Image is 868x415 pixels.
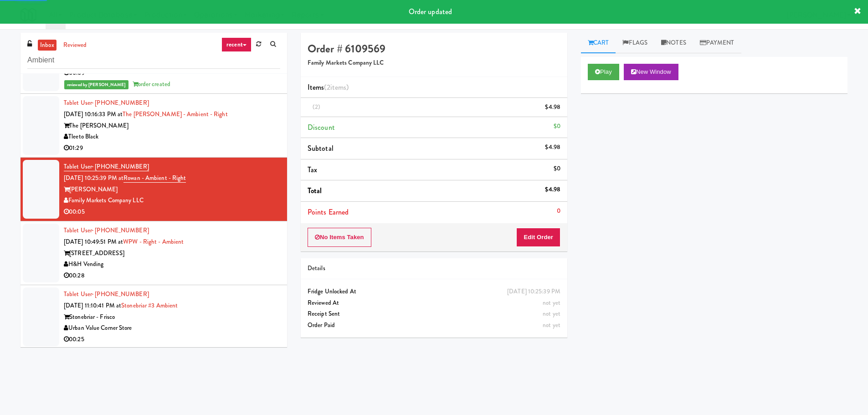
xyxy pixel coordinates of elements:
[64,98,149,107] a: Tablet User· [PHONE_NUMBER]
[308,207,349,217] span: Points Earned
[92,226,149,235] span: · [PHONE_NUMBER]
[543,298,560,307] span: not yet
[554,121,560,132] div: $0
[64,270,280,282] div: 00:28
[543,309,560,318] span: not yet
[92,162,149,171] span: · [PHONE_NUMBER]
[545,184,560,195] div: $4.98
[588,64,619,80] button: Play
[308,82,349,92] span: Items
[92,290,149,298] span: · [PHONE_NUMBER]
[543,321,560,329] span: not yet
[64,80,128,89] span: reviewed by [PERSON_NAME]
[64,312,280,323] div: Stonebriar - Frisco
[64,290,149,298] a: Tablet User· [PHONE_NUMBER]
[581,33,616,53] a: Cart
[38,40,56,51] a: inbox
[64,131,280,143] div: Tleeto Black
[64,195,280,206] div: Family Markets Company LLC
[64,226,149,235] a: Tablet User· [PHONE_NUMBER]
[557,205,560,217] div: 0
[308,43,560,55] h4: Order # 6109569
[64,334,280,345] div: 00:25
[27,52,280,69] input: Search vision orders
[308,185,322,196] span: Total
[545,102,560,113] div: $4.98
[64,237,123,246] span: [DATE] 10:49:51 PM at
[92,98,149,107] span: · [PHONE_NUMBER]
[21,285,287,349] li: Tablet User· [PHONE_NUMBER][DATE] 11:10:41 PM atStonebriar #3 AmbientStonebriar - FriscoUrban Val...
[545,142,560,153] div: $4.98
[123,110,228,118] a: The [PERSON_NAME] - Ambient - Right
[308,228,371,247] button: No Items Taken
[64,301,121,310] span: [DATE] 11:10:41 PM at
[64,248,280,259] div: [STREET_ADDRESS]
[64,143,280,154] div: 01:29
[308,164,317,175] span: Tax
[324,82,349,92] span: (2 )
[330,82,347,92] ng-pluralize: items
[64,174,123,182] span: [DATE] 10:25:39 PM at
[64,184,280,195] div: [PERSON_NAME]
[308,286,560,297] div: Fridge Unlocked At
[313,102,320,111] span: (2)
[624,64,678,80] button: New Window
[133,80,170,88] span: order created
[221,37,252,52] a: recent
[64,206,280,218] div: 00:05
[61,40,89,51] a: reviewed
[123,237,184,246] a: WPW - Right - Ambient
[308,308,560,320] div: Receipt Sent
[554,163,560,174] div: $0
[409,6,452,17] span: Order updated
[21,94,287,158] li: Tablet User· [PHONE_NUMBER][DATE] 10:16:33 PM atThe [PERSON_NAME] - Ambient - RightThe [PERSON_NA...
[693,33,741,53] a: Payment
[516,228,560,247] button: Edit Order
[64,120,280,132] div: The [PERSON_NAME]
[123,174,186,183] a: Rowan - Ambient - Right
[64,110,123,118] span: [DATE] 10:16:33 PM at
[121,301,178,310] a: Stonebriar #3 Ambient
[21,158,287,221] li: Tablet User· [PHONE_NUMBER][DATE] 10:25:39 PM atRowan - Ambient - Right[PERSON_NAME]Family Market...
[616,33,654,53] a: Flags
[64,162,149,171] a: Tablet User· [PHONE_NUMBER]
[308,143,334,154] span: Subtotal
[21,221,287,285] li: Tablet User· [PHONE_NUMBER][DATE] 10:49:51 PM atWPW - Right - Ambient[STREET_ADDRESS]H&H Vending0...
[308,320,560,331] div: Order Paid
[308,263,560,274] div: Details
[654,33,693,53] a: Notes
[308,60,560,67] h5: Family Markets Company LLC
[507,286,560,297] div: [DATE] 10:25:39 PM
[64,259,280,270] div: H&H Vending
[308,122,335,133] span: Discount
[308,297,560,309] div: Reviewed At
[64,323,280,334] div: Urban Value Corner Store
